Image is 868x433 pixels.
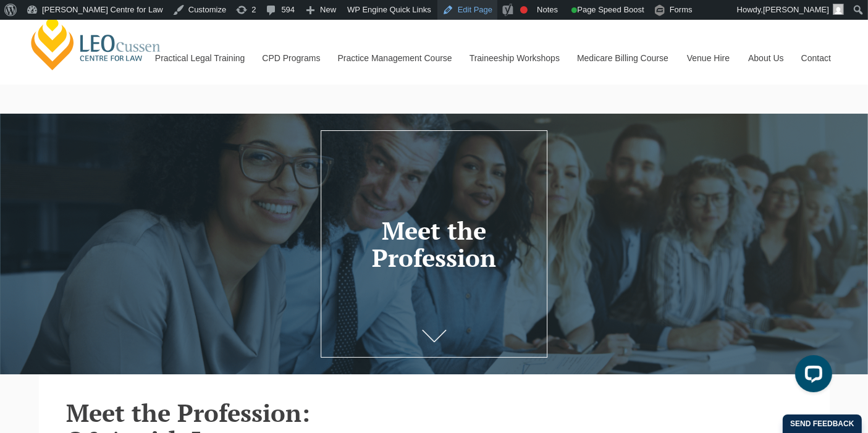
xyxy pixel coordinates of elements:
[28,14,164,72] a: [PERSON_NAME] Centre for Law
[763,5,829,14] span: [PERSON_NAME]
[785,350,837,402] iframe: LiveChat chat widget
[739,32,792,85] a: About Us
[330,217,538,271] h1: Meet the Profession
[146,32,253,85] a: Practical Legal Training
[329,32,460,85] a: Practice Management Course
[568,32,678,85] a: Medicare Billing Course
[520,6,528,14] div: Focus keyphrase not set
[678,32,739,85] a: Venue Hire
[460,32,568,85] a: Traineeship Workshops
[792,32,840,85] a: Contact
[253,32,328,85] a: CPD Programs
[67,396,311,429] b: Meet the Profession:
